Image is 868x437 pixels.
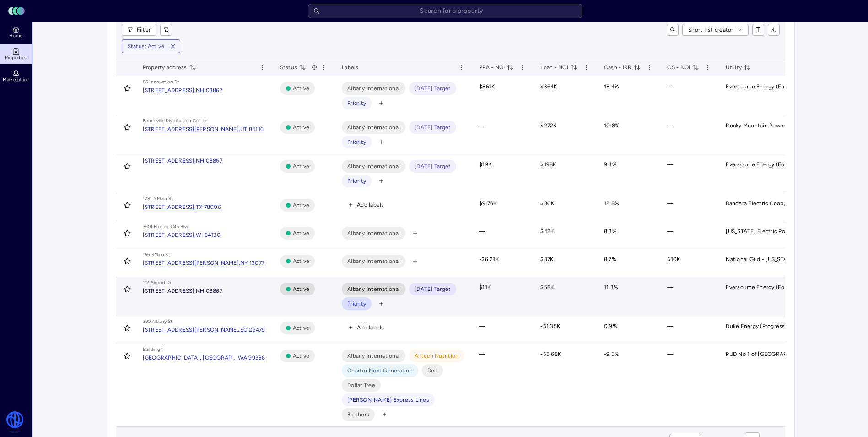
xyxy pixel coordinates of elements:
button: [PERSON_NAME] Express Lines [342,393,435,406]
button: toggle sorting [570,64,577,71]
td: — [472,344,533,426]
div: [GEOGRAPHIC_DATA], [GEOGRAPHIC_DATA], [143,355,238,361]
span: Active [293,323,310,333]
span: Marketplace [3,77,28,82]
a: [STREET_ADDRESS][PERSON_NAME],SC 29479 [143,327,265,333]
button: Albany International [342,160,405,173]
span: 3 others [347,410,369,419]
td: $58K [533,277,597,316]
div: Bu [143,346,149,353]
div: 156 S [143,251,155,258]
span: Alltech Nutrition [415,351,458,361]
button: Albany International [342,227,405,240]
span: CS - NOI [667,63,699,72]
span: Priority [347,299,366,308]
span: [DATE] Target [415,284,451,294]
td: $272K [533,115,597,154]
span: Dell [427,366,437,375]
span: Albany International [347,162,400,171]
span: Filter [137,25,151,34]
button: Add labels [342,322,390,333]
div: NY 13077 [240,260,264,266]
button: toggle sorting [633,64,641,71]
span: Home [9,33,22,38]
td: 12.8% [597,193,660,221]
div: TX 78006 [196,204,221,210]
a: [STREET_ADDRESS],NH 03867 [143,158,222,164]
td: -9.5% [597,344,660,426]
span: Status [280,63,307,72]
span: [DATE] Target [415,84,451,93]
span: Albany International [347,123,400,132]
span: Active [293,229,310,238]
span: Active [293,162,310,171]
span: Albany International [347,351,400,361]
div: ity Blvd [174,223,189,230]
td: 10.8% [597,115,660,154]
button: Add labels [342,199,390,211]
td: 8.3% [597,221,660,249]
td: 18.4% [597,76,660,115]
span: [PERSON_NAME] Express Lines [347,395,429,404]
div: [STREET_ADDRESS], [143,232,196,238]
span: [DATE] Target [415,123,451,132]
div: 300 A [143,318,156,325]
td: $42K [533,221,597,249]
span: Albany International [347,257,400,266]
td: — [660,316,718,344]
button: [DATE] Target [409,160,456,173]
td: — [660,221,718,249]
button: Albany International [342,82,405,95]
span: Loan - NOI [540,63,577,72]
span: Priority [347,98,366,108]
button: Toggle favorite [120,198,135,213]
div: UT 84116 [240,126,264,132]
button: toggle sorting [507,64,514,71]
td: -$1.35K [533,316,597,344]
div: NH 03867 [196,158,222,164]
span: Property address [143,63,196,72]
td: — [660,154,718,193]
div: Bonneville Distributio [143,117,189,125]
div: WI 54130 [196,232,221,238]
a: [STREET_ADDRESS],NH 03867 [143,87,222,93]
button: Albany International [342,121,405,134]
button: Albany International [342,283,405,295]
a: [STREET_ADDRESS],NH 03867 [143,288,222,294]
td: — [660,193,718,221]
span: Active [293,284,310,294]
button: 3 others [342,408,375,421]
span: Labels [342,63,359,72]
div: rport Dr [155,279,171,286]
div: 3601 Electric C [143,223,174,230]
button: Alltech Nutrition [409,350,464,362]
span: Priority [347,176,366,186]
button: Albany International [342,255,405,268]
button: toggle search [667,24,679,36]
td: $19K [472,154,533,193]
span: Add labels [357,323,384,332]
td: 8.7% [597,249,660,277]
button: toggle sorting [692,64,699,71]
div: 1281 N [143,195,157,202]
span: Charter Next Generation [347,366,413,375]
span: [DATE] Target [415,162,451,171]
button: Toggle favorite [120,321,135,335]
td: $37K [533,249,597,277]
span: Albany International [347,84,400,93]
td: — [660,115,718,154]
span: Albany International [347,284,400,294]
td: — [472,221,533,249]
div: Status: Active [128,42,165,51]
button: toggle sorting [299,64,306,71]
span: Active [293,123,310,132]
button: Toggle favorite [120,226,135,240]
td: -$5.68K [533,344,597,426]
td: — [660,277,718,316]
div: lbany St [155,318,173,325]
button: Toggle favorite [120,254,135,268]
td: $10K [660,249,718,277]
a: [STREET_ADDRESS],TX 78006 [143,204,221,210]
div: [STREET_ADDRESS][PERSON_NAME], [143,327,240,333]
div: n Center [189,117,207,125]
